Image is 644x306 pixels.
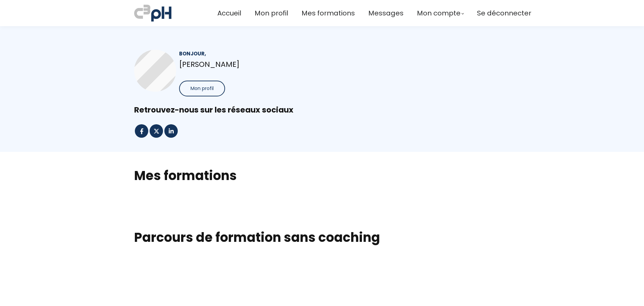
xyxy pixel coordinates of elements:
span: Mon compte [417,8,461,19]
img: a70bc7685e0efc0bd0b04b3506828469.jpeg [134,3,171,23]
a: Mon profil [255,8,288,19]
div: Retrouvez-nous sur les réseaux sociaux [134,105,510,115]
div: Bonjour, [179,50,311,57]
a: Se déconnecter [477,8,531,19]
span: Mon profil [191,85,214,92]
a: Messages [368,8,404,19]
a: Accueil [217,8,241,19]
a: Mes formations [302,8,355,19]
p: [PERSON_NAME] [179,58,311,70]
button: Mon profil [179,81,225,96]
h2: Mes formations [134,167,510,184]
h1: Parcours de formation sans coaching [134,229,510,246]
